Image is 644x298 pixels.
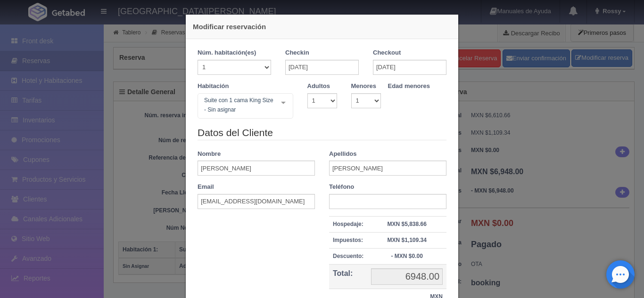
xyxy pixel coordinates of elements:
[193,22,451,32] h4: Modificar reservación
[329,232,367,248] th: Impuestos:
[351,82,376,91] label: Menores
[198,150,221,159] label: Nombre
[329,248,367,264] th: Descuento:
[329,150,357,159] label: Apellidos
[307,82,330,91] label: Adultos
[329,216,367,232] th: Hospedaje:
[388,82,430,91] label: Edad menores
[202,96,274,114] span: Suite con 1 cama King Size - Sin asignar
[329,265,367,289] th: Total:
[198,48,256,57] label: Núm. habitación(es)
[373,48,401,57] label: Checkout
[202,96,207,111] input: Seleccionar hab.
[198,82,229,91] label: Habitación
[329,183,354,192] label: Teléfono
[198,183,214,192] label: Email
[285,48,309,57] label: Checkin
[387,221,426,227] strong: MXN $5,838.66
[198,126,446,140] legend: Datos del Cliente
[391,253,422,259] strong: - MXN $0.00
[387,237,426,243] strong: MXN $1,109.34
[373,60,446,75] input: DD-MM-AAAA
[285,60,359,75] input: DD-MM-AAAA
